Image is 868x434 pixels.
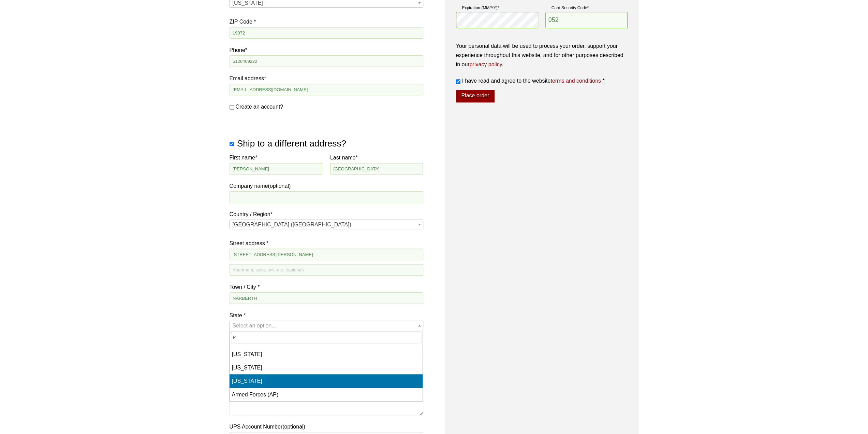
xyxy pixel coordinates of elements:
span: Select an option… [233,323,277,328]
li: [US_STATE] [230,361,423,374]
input: Create an account? [230,105,234,110]
label: UPS Account Number [230,422,423,431]
li: [US_STATE] [230,348,423,361]
span: United States (US) [230,220,423,229]
input: CSC [545,12,628,28]
input: Apartment, suite, unit, etc. (optional) [230,264,423,276]
span: (optional) [282,424,305,430]
label: Card Security Code [545,4,628,11]
label: ZIP Code [230,17,423,26]
label: Town / City [230,282,423,292]
span: Create an account? [236,104,283,110]
label: Last name [330,153,423,162]
label: Expiration (MM/YY) [456,4,539,11]
span: I have read and agree to the website [462,78,601,84]
abbr: required [602,78,604,84]
span: State [230,321,423,330]
span: Ship to a different address? [237,138,346,149]
span: Country / Region [230,220,423,229]
input: House number and street name [230,249,423,260]
label: First name [230,153,323,162]
a: terms and conditions [550,78,601,84]
input: Ship to a different address? [230,142,234,146]
li: [US_STATE] [230,374,423,388]
input: I have read and agree to the websiteterms and conditions * [456,79,460,84]
li: Armed Forces (AP) [230,388,423,401]
p: Your personal data will be used to process your order, support your experience throughout this we... [456,41,628,69]
label: Email address [230,74,423,83]
label: Company name [230,153,423,191]
a: privacy policy [470,61,502,67]
label: Phone [230,45,423,55]
label: Street address [230,239,423,248]
button: Place order [456,90,495,103]
span: (optional) [268,183,291,189]
label: State [230,311,423,320]
label: Country / Region [230,210,423,219]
